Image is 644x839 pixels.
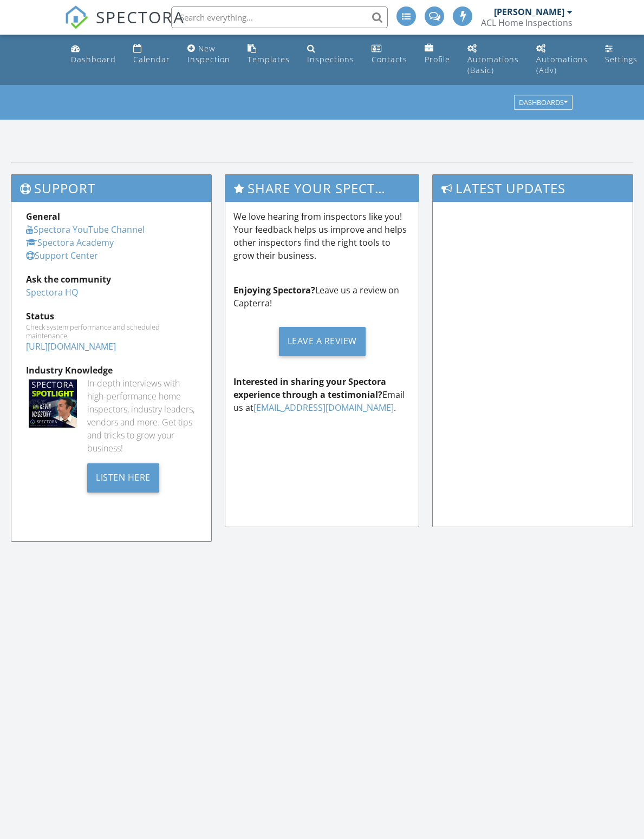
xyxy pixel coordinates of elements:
div: Calendar [133,54,170,64]
input: Search everything... [171,6,388,28]
a: Spectora HQ [26,286,78,298]
a: [EMAIL_ADDRESS][DOMAIN_NAME] [253,402,394,414]
div: Automations (Basic) [467,54,519,75]
div: New Inspection [187,43,230,64]
strong: General [26,211,60,222]
div: Automations (Adv) [536,54,588,75]
a: Automations (Advanced) [532,39,592,81]
div: Contacts [372,54,407,64]
h3: Share Your Spectora Experience [225,175,419,201]
div: Inspections [307,54,354,64]
a: Dashboard [67,39,120,70]
div: Status [26,310,197,323]
div: Leave a Review [279,327,366,356]
a: Calendar [129,39,174,70]
strong: Enjoying Spectora? [233,284,315,296]
img: Spectoraspolightmain [29,379,77,428]
a: New Inspection [183,39,235,70]
a: Templates [243,39,294,70]
a: [URL][DOMAIN_NAME] [26,340,116,352]
p: We love hearing from inspectors like you! Your feedback helps us improve and helps other inspecto... [233,210,411,262]
div: [PERSON_NAME] [494,6,564,17]
a: Listen Here [87,470,159,482]
a: Settings [601,39,642,70]
div: In-depth interviews with high-performance home inspectors, industry leaders, vendors and more. Ge... [87,377,197,455]
div: Dashboard [71,54,116,64]
a: Spectora YouTube Channel [26,224,145,235]
a: Leave a Review [233,318,411,364]
div: Profile [425,54,450,64]
div: Check system performance and scheduled maintenance. [26,323,197,340]
img: The Best Home Inspection Software - Spectora [64,5,88,29]
a: SPECTORA [64,15,185,37]
div: ACL Home Inspections [481,17,573,28]
a: Spectora Academy [26,237,114,248]
a: Support Center [26,250,98,261]
h3: Latest Updates [433,175,633,201]
button: Dashboards [514,95,573,110]
a: Company Profile [420,39,454,70]
p: Leave us a review on Capterra! [233,284,411,310]
a: Automations (Basic) [463,39,523,81]
a: Contacts [367,39,412,70]
div: Settings [605,54,638,64]
a: Inspections [303,39,359,70]
strong: Interested in sharing your Spectora experience through a testimonial? [233,376,386,401]
div: Ask the community [26,273,197,286]
div: Listen Here [87,463,159,493]
div: Industry Knowledge [26,364,197,377]
span: SPECTORA [96,5,185,28]
div: Templates [248,54,290,64]
p: Email us at . [233,375,411,414]
div: Dashboards [519,99,568,107]
h3: Support [11,175,211,201]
